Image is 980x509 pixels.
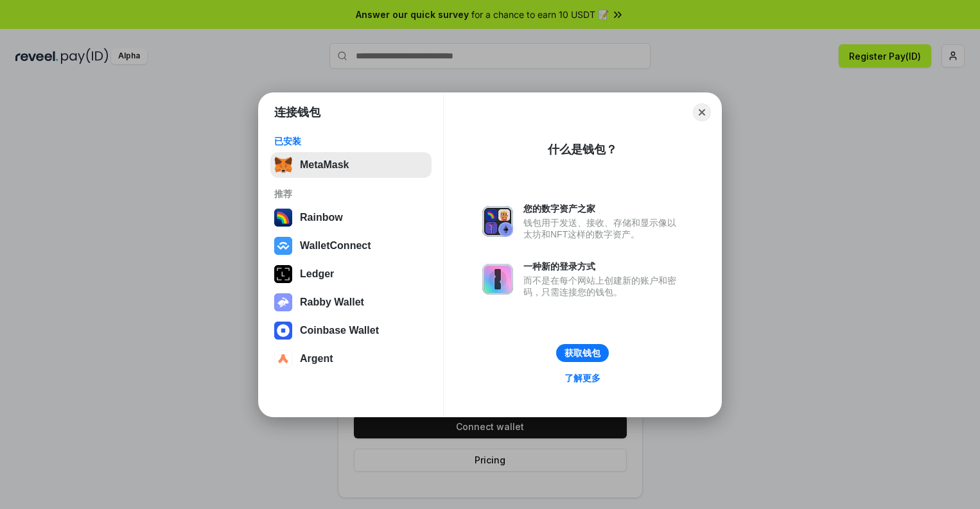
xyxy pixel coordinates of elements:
div: Coinbase Wallet [300,325,379,336]
img: svg+xml,%3Csvg%20width%3D%2228%22%20height%3D%2228%22%20viewBox%3D%220%200%2028%2028%22%20fill%3D... [274,322,292,340]
button: Close [693,103,711,121]
div: 了解更多 [564,372,600,384]
div: 一种新的登录方式 [523,261,683,272]
div: 您的数字资产之家 [523,203,683,214]
div: 而不是在每个网站上创建新的账户和密码，只需连接您的钱包。 [523,275,683,298]
img: svg+xml,%3Csvg%20xmlns%3D%22http%3A%2F%2Fwww.w3.org%2F2000%2Fsvg%22%20fill%3D%22none%22%20viewBox... [274,293,292,311]
div: 钱包用于发送、接收、存储和显示像以太坊和NFT这样的数字资产。 [523,217,683,240]
img: svg+xml,%3Csvg%20width%3D%2228%22%20height%3D%2228%22%20viewBox%3D%220%200%2028%2028%22%20fill%3D... [274,350,292,368]
div: WalletConnect [300,240,371,252]
div: 已安装 [274,135,428,147]
button: Rainbow [270,205,432,230]
img: svg+xml,%3Csvg%20width%3D%2228%22%20height%3D%2228%22%20viewBox%3D%220%200%2028%2028%22%20fill%3D... [274,237,292,255]
img: svg+xml,%3Csvg%20xmlns%3D%22http%3A%2F%2Fwww.w3.org%2F2000%2Fsvg%22%20fill%3D%22none%22%20viewBox... [482,206,513,237]
button: Ledger [270,261,432,287]
div: 什么是钱包？ [548,142,617,157]
div: Rainbow [300,212,343,223]
div: Ledger [300,268,334,280]
div: 推荐 [274,188,428,200]
h1: 连接钱包 [274,105,320,120]
img: svg+xml,%3Csvg%20xmlns%3D%22http%3A%2F%2Fwww.w3.org%2F2000%2Fsvg%22%20width%3D%2228%22%20height%3... [274,265,292,283]
button: Argent [270,346,432,372]
button: MetaMask [270,152,432,178]
img: svg+xml,%3Csvg%20fill%3D%22none%22%20height%3D%2233%22%20viewBox%3D%220%200%2035%2033%22%20width%... [274,156,292,174]
button: WalletConnect [270,233,432,259]
img: svg+xml,%3Csvg%20width%3D%22120%22%20height%3D%22120%22%20viewBox%3D%220%200%20120%20120%22%20fil... [274,209,292,227]
button: Coinbase Wallet [270,318,432,343]
button: 获取钱包 [556,344,609,362]
img: svg+xml,%3Csvg%20xmlns%3D%22http%3A%2F%2Fwww.w3.org%2F2000%2Fsvg%22%20fill%3D%22none%22%20viewBox... [482,264,513,295]
div: MetaMask [300,159,349,171]
a: 了解更多 [557,370,608,386]
div: 获取钱包 [564,347,600,359]
div: Argent [300,353,333,365]
div: Rabby Wallet [300,297,364,308]
button: Rabby Wallet [270,289,432,315]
